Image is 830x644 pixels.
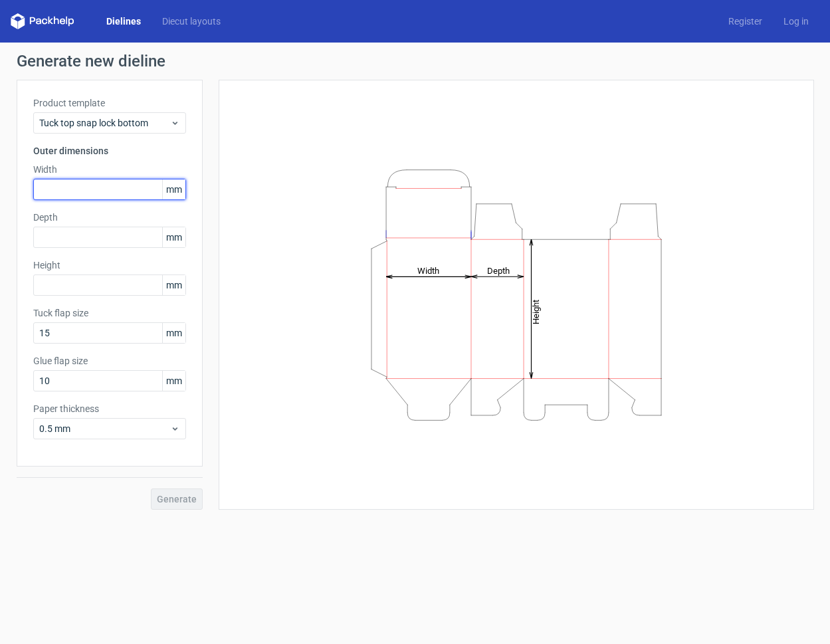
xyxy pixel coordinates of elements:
[417,265,439,275] tspan: Width
[33,402,186,415] label: Paper thickness
[33,259,186,272] label: Height
[162,179,185,199] span: mm
[152,15,231,28] a: Diecut layouts
[39,422,170,435] span: 0.5 mm
[33,163,186,176] label: Width
[33,306,186,320] label: Tuck flap size
[162,323,185,343] span: mm
[17,53,814,69] h1: Generate new dieline
[33,354,186,368] label: Glue flap size
[162,227,185,247] span: mm
[531,299,541,324] tspan: Height
[96,15,152,28] a: Dielines
[718,15,773,28] a: Register
[487,265,510,275] tspan: Depth
[39,116,170,130] span: Tuck top snap lock bottom
[33,211,186,224] label: Depth
[33,96,186,110] label: Product template
[162,275,185,295] span: mm
[33,144,186,158] h3: Outer dimensions
[773,15,819,28] a: Log in
[162,371,185,391] span: mm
